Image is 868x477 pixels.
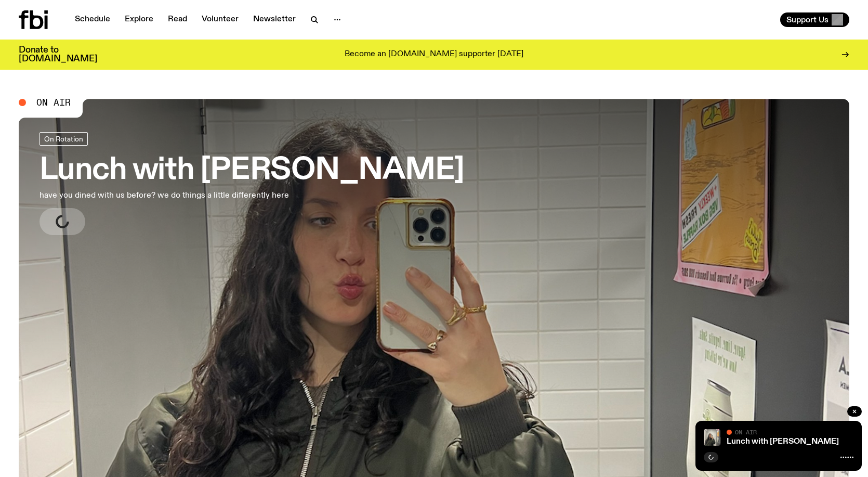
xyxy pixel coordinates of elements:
[40,189,306,202] p: have you dined with us before? we do things a little differently here
[19,46,97,63] h3: Donate to [DOMAIN_NAME]
[119,12,160,27] a: Explore
[247,12,302,27] a: Newsletter
[786,15,828,24] span: Support Us
[69,12,116,27] a: Schedule
[780,12,849,27] button: Support Us
[40,132,464,235] a: Lunch with [PERSON_NAME]have you dined with us before? we do things a little differently here
[735,429,757,435] span: On Air
[40,156,464,185] h3: Lunch with [PERSON_NAME]
[44,135,83,143] span: On Rotation
[162,12,193,27] a: Read
[36,98,71,107] span: On Air
[345,50,523,59] p: Become an [DOMAIN_NAME] supporter [DATE]
[40,132,88,146] a: On Rotation
[727,437,839,446] a: Lunch with [PERSON_NAME]
[195,12,245,27] a: Volunteer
